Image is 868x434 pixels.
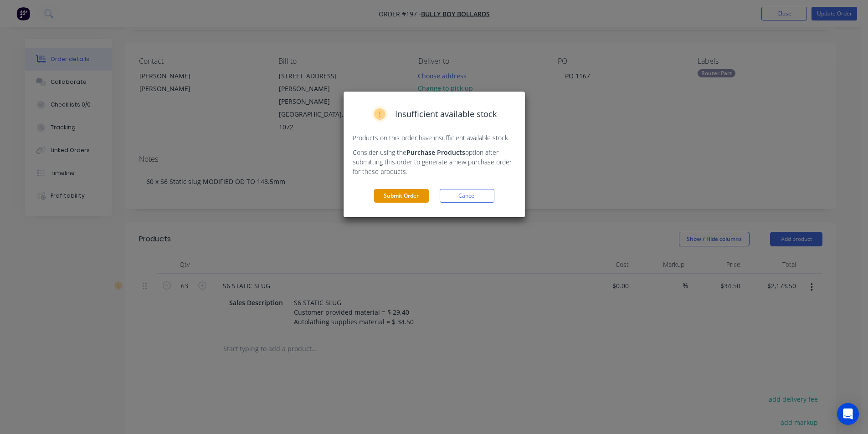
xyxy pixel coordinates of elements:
[406,148,465,157] strong: Purchase Products
[374,189,429,203] button: Submit Order
[353,148,516,176] p: Consider using the option after submitting this order to generate a new purchase order for these ...
[353,133,516,143] p: Products on this order have insufficient available stock.
[440,189,494,203] button: Cancel
[837,403,859,425] div: Open Intercom Messenger
[395,108,497,120] span: Insufficient available stock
